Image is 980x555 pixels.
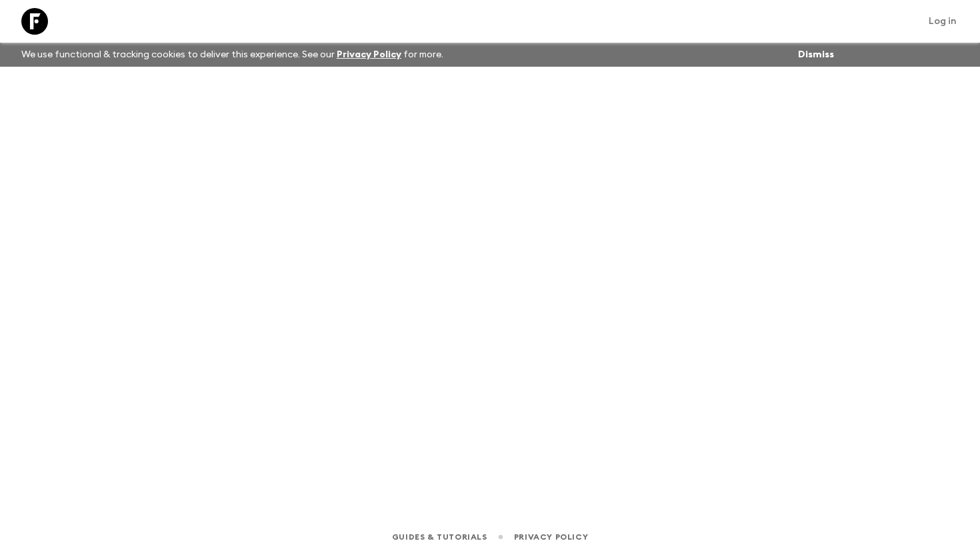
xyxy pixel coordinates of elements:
[921,12,964,31] a: Log in
[392,530,487,544] a: Guides & Tutorials
[16,43,449,67] p: We use functional & tracking cookies to deliver this experience. See our for more.
[795,45,837,64] button: Dismiss
[514,530,588,544] a: Privacy Policy
[337,50,401,59] a: Privacy Policy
